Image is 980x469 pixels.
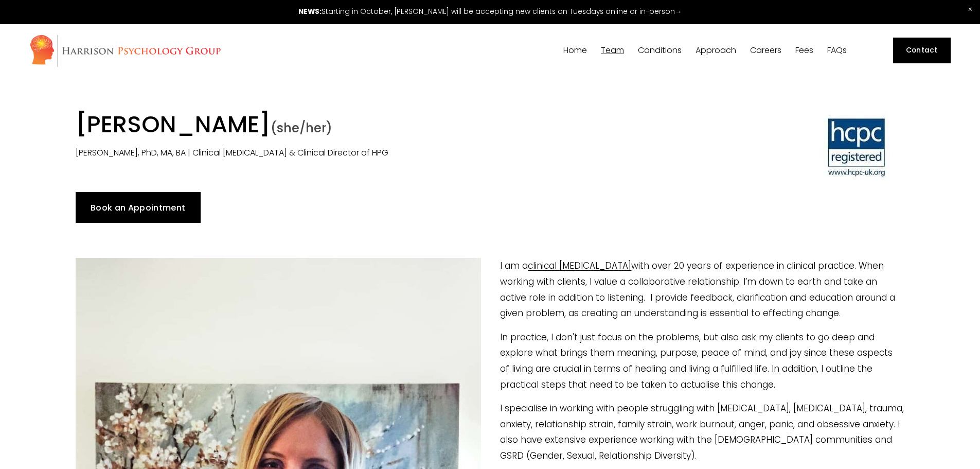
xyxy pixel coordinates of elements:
[827,46,847,56] a: FAQs
[601,46,624,56] a: folder dropdown
[601,46,624,55] span: Team
[696,46,736,56] a: folder dropdown
[638,46,682,55] span: Conditions
[750,46,781,56] a: Careers
[271,119,332,136] span: (she/her)
[76,192,201,223] a: Book an Appointment
[528,259,631,272] a: clinical [MEDICAL_DATA]
[76,329,905,392] p: In practice, I don't just focus on the problems, but also ask my clients to go deep and explore w...
[893,38,951,63] a: Contact
[76,258,905,321] p: I am a with over 20 years of experience in clinical practice. When working with clients, I value ...
[76,111,693,143] h1: [PERSON_NAME]
[696,46,736,55] span: Approach
[563,46,587,56] a: Home
[76,146,693,161] p: [PERSON_NAME], PhD, MA, BA | Clinical [MEDICAL_DATA] & Clinical Director of HPG
[76,401,905,463] p: I specialise in working with people struggling with [MEDICAL_DATA], [MEDICAL_DATA], trauma, anxie...
[29,34,221,67] img: Harrison Psychology Group
[638,46,682,56] a: folder dropdown
[795,46,813,56] a: Fees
